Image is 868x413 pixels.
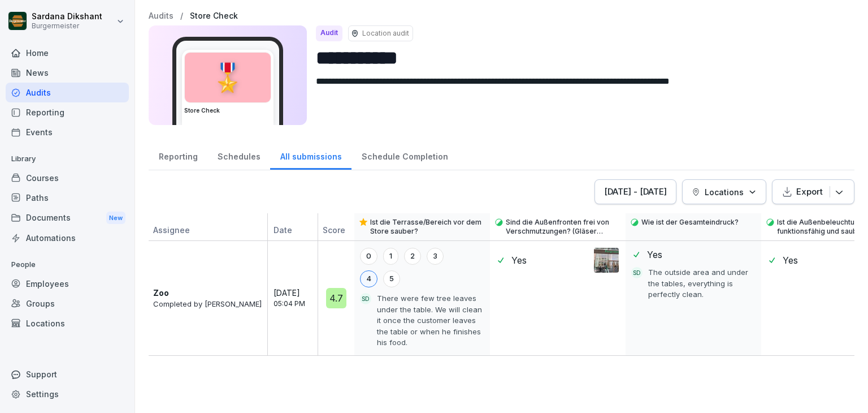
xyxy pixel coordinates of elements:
p: Export [796,186,823,198]
a: Events [6,122,129,142]
p: Location audit [362,28,409,38]
a: Store Check [190,11,238,21]
a: Home [6,43,129,63]
a: Courses [6,168,129,188]
p: Yes [783,253,798,267]
button: Export [772,179,854,204]
a: Reporting [6,102,129,122]
button: Locations [682,179,766,204]
p: There were few tree leaves under the table. We will clean it once the customer leaves the table o... [377,293,483,349]
p: Score [318,224,354,240]
p: Burgermeister [32,22,102,30]
div: Support [6,364,129,384]
button: [DATE] - [DATE] [594,179,676,204]
a: Groups [6,294,129,313]
div: 0 [360,248,377,265]
p: [DATE] [274,287,324,299]
a: Settings [6,384,129,404]
p: Zoo [153,287,169,299]
p: The outside area and under the tables, everything is perfectly clean. [648,267,754,300]
div: 4.7 [326,288,346,308]
p: / [180,11,183,21]
p: Locations [705,186,744,198]
div: 1 [383,248,398,265]
a: Reporting [149,141,207,170]
p: People [6,256,129,274]
div: 4 [360,270,377,287]
div: SD [631,267,643,278]
p: Sind die Außenfronten frei von Verschmutzungen? (Gläser gereinigt, keine Graffitis, frei von Fett... [506,218,621,236]
a: Locations [6,313,129,333]
a: Schedules [207,141,270,170]
div: 2 [404,248,421,265]
div: 3 [427,248,444,265]
p: Sardana Dikshant [32,12,102,21]
h3: Store Check [184,106,271,115]
a: Paths [6,188,129,208]
a: News [6,63,129,83]
a: Schedule Completion [351,141,458,170]
p: 05:04 PM [274,299,324,309]
a: All submissions [270,141,351,170]
p: Library [6,150,129,168]
p: Assignee [149,224,262,240]
div: Audit [316,25,342,41]
a: Audits [6,83,129,102]
a: Employees [6,274,129,294]
p: Ist die Terrasse/Bereich vor dem Store sauber? [370,218,485,236]
a: DocumentsNew [6,208,129,229]
div: 5 [383,270,400,287]
p: Yes [647,248,662,261]
p: Yes [511,253,527,267]
div: 🎖️ [185,53,271,102]
div: [DATE] - [DATE] [604,186,667,198]
a: Audits [149,11,173,21]
div: New [106,212,125,225]
div: SD [360,293,371,304]
p: Completed by [PERSON_NAME] [153,299,262,310]
div: Documents [6,208,129,229]
p: Date [274,224,324,240]
a: Automations [6,228,129,248]
p: Wie ist der Gesamteindruck? [641,218,739,227]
